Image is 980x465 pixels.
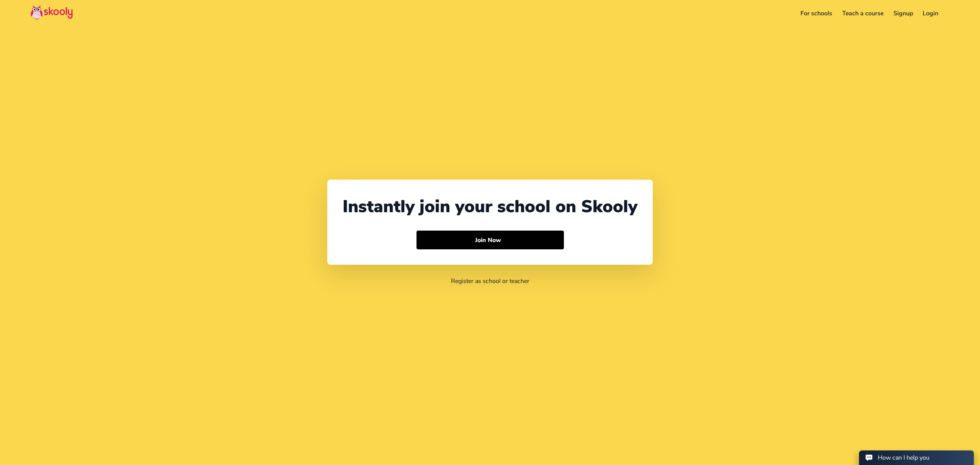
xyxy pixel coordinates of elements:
button: Join Now [416,231,564,250]
img: Skooly [31,5,73,20]
a: Signup [889,7,918,20]
a: Register as school or teacher [451,277,529,285]
div: Instantly join your school on Skooly [343,195,637,218]
a: Login [918,7,943,20]
a: For schools [796,7,838,20]
a: Teach a course [837,7,889,20]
